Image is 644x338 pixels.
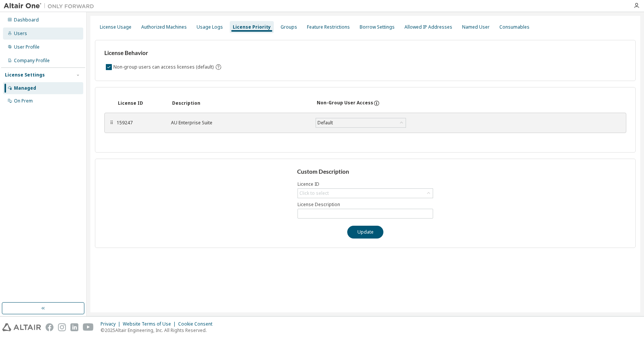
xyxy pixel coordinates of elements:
div: Consumables [499,24,530,30]
div: Company Profile [14,58,50,64]
div: Click to select [298,189,433,198]
div: Privacy [101,321,123,327]
img: Altair One [4,2,98,10]
div: 159247 [117,120,162,126]
div: Website Terms of Use [123,321,178,327]
div: Description [172,100,308,106]
div: User Profile [14,44,40,50]
div: Cookie Consent [178,321,217,327]
svg: By default any user not assigned to any group can access any license. Turn this setting off to di... [215,64,222,70]
div: Users [14,31,27,37]
label: Licence ID [298,181,433,187]
label: Non-group users can access licenses (default) [113,63,215,72]
label: License Description [298,202,433,208]
div: AU Enterprise Suite [171,120,307,126]
div: Default [316,118,406,127]
div: Allowed IP Addresses [404,24,452,30]
div: Non-Group User Access [317,100,373,107]
button: Update [347,226,383,239]
div: Default [316,119,334,127]
img: linkedin.svg [70,323,78,331]
img: instagram.svg [58,323,66,331]
div: License Settings [5,72,45,78]
div: License ID [118,100,163,106]
img: youtube.svg [83,323,94,331]
div: Click to select [299,190,329,196]
img: facebook.svg [46,323,53,331]
div: Named User [462,24,490,30]
div: Borrow Settings [360,24,395,30]
div: Usage Logs [197,24,223,30]
div: Managed [14,85,36,91]
div: Authorized Machines [141,24,187,30]
div: License Usage [100,24,131,30]
div: License Priority [233,24,271,30]
div: On Prem [14,98,33,104]
p: © 2025 Altair Engineering, Inc. All Rights Reserved. [101,327,217,333]
div: Groups [281,24,297,30]
h3: Custom Description [297,168,434,176]
div: Dashboard [14,17,39,23]
div: Feature Restrictions [307,24,350,30]
img: altair_logo.svg [2,323,41,331]
div: ⠿ [109,120,114,126]
h3: License Behavior [104,49,221,57]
